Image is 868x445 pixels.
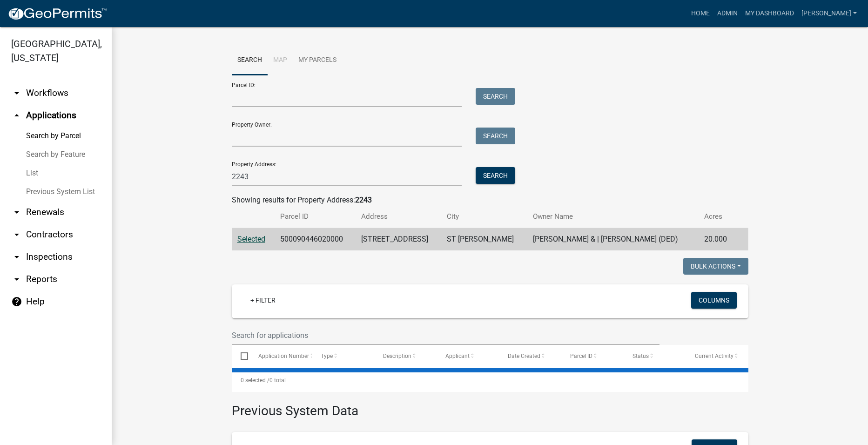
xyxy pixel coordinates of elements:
[695,353,733,359] span: Current Activity
[798,5,861,22] a: [PERSON_NAME]
[237,235,265,243] a: Selected
[275,228,356,251] td: 500090446020000
[11,274,22,285] i: arrow_drop_down
[441,228,527,251] td: ST [PERSON_NAME]
[437,345,499,367] datatable-header-cell: Applicant
[293,46,342,75] a: My Parcels
[691,292,737,309] button: Columns
[11,251,22,263] i: arrow_drop_down
[713,5,741,22] a: Admin
[232,392,748,421] h3: Previous System Data
[508,353,540,359] span: Date Created
[445,353,470,359] span: Applicant
[476,128,515,144] button: Search
[570,353,592,359] span: Parcel ID
[527,228,699,251] td: [PERSON_NAME] & | [PERSON_NAME] (DED)
[441,206,527,228] th: City
[275,206,356,228] th: Parcel ID
[232,369,748,392] div: 0 total
[232,195,748,206] div: Showing results for Property Address:
[321,353,333,359] span: Type
[11,88,22,99] i: arrow_drop_down
[699,228,736,251] td: 20.000
[243,292,283,309] a: + Filter
[499,345,561,367] datatable-header-cell: Date Created
[699,206,736,228] th: Acres
[11,229,22,240] i: arrow_drop_down
[561,345,624,367] datatable-header-cell: Parcel ID
[232,326,660,345] input: Search for applications
[686,345,748,367] datatable-header-cell: Current Activity
[258,353,309,359] span: Application Number
[11,296,22,307] i: help
[356,206,441,228] th: Address
[683,258,748,275] button: Bulk Actions
[476,88,515,105] button: Search
[249,345,312,367] datatable-header-cell: Application Number
[527,206,699,228] th: Owner Name
[11,110,22,121] i: arrow_drop_up
[383,353,411,359] span: Description
[312,345,374,367] datatable-header-cell: Type
[241,377,269,384] span: 0 selected /
[624,345,686,367] datatable-header-cell: Status
[356,228,441,251] td: [STREET_ADDRESS]
[232,46,268,75] a: Search
[355,196,372,204] strong: 2243
[687,5,713,22] a: Home
[476,167,515,184] button: Search
[11,207,22,218] i: arrow_drop_down
[374,345,437,367] datatable-header-cell: Description
[741,5,798,22] a: My Dashboard
[632,353,649,359] span: Status
[232,345,249,367] datatable-header-cell: Select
